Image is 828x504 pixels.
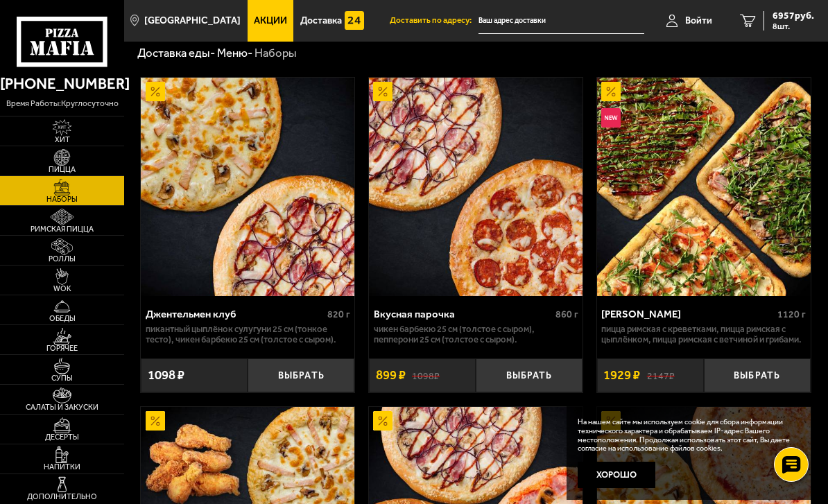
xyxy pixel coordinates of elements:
span: 8 шт. [773,22,814,31]
img: Акционный [146,411,165,431]
a: АкционныйВкусная парочка [369,78,583,295]
button: Выбрать [476,358,583,392]
span: Войти [685,16,712,26]
a: Меню- [217,46,252,60]
div: Вкусная парочка [374,309,552,321]
s: 2147 ₽ [647,370,675,381]
a: Доставка еды- [137,46,215,60]
s: 1098 ₽ [412,370,440,381]
span: 1120 г [777,309,806,320]
span: Акции [254,16,287,26]
span: Доставка [300,16,342,26]
p: Пикантный цыплёнок сулугуни 25 см (тонкое тесто), Чикен Барбекю 25 см (толстое с сыром). [146,324,350,345]
span: 820 г [327,309,350,320]
span: 899 ₽ [376,369,406,382]
span: 1098 ₽ [148,369,184,382]
img: Акционный [601,82,621,101]
div: Наборы [255,46,297,61]
p: На нашем сайте мы используем cookie для сбора информации технического характера и обрабатываем IP... [578,418,796,454]
div: [PERSON_NAME] [601,309,774,321]
p: Чикен Барбекю 25 см (толстое с сыром), Пепперони 25 см (толстое с сыром). [374,324,578,345]
span: 1929 ₽ [603,369,640,382]
button: Выбрать [248,358,354,392]
a: АкционныйДжентельмен клуб [141,78,354,295]
img: Акционный [373,411,393,431]
input: Ваш адрес доставки [478,8,644,34]
img: Акционный [146,82,165,101]
span: 6957 руб. [773,11,814,21]
img: Вкусная парочка [369,78,583,295]
span: Доставить по адресу: [390,17,478,25]
img: 15daf4d41897b9f0e9f617042186c801.svg [345,11,364,31]
span: [GEOGRAPHIC_DATA] [144,16,241,26]
button: Хорошо [578,462,655,487]
div: Джентельмен клуб [146,309,324,321]
a: АкционныйНовинкаМама Миа [597,78,811,295]
img: Новинка [601,108,621,128]
img: Акционный [373,82,393,101]
span: 860 г [555,309,578,320]
p: Пицца Римская с креветками, Пицца Римская с цыплёнком, Пицца Римская с ветчиной и грибами. [601,324,806,345]
img: Джентельмен клуб [141,78,354,295]
img: Мама Миа [597,78,811,295]
button: Выбрать [704,358,811,392]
